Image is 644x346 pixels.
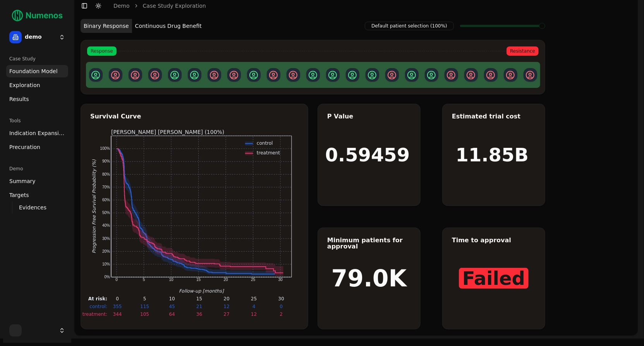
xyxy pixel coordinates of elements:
text: 20 [223,296,229,301]
text: 115 [140,304,149,309]
text: 10 [169,296,175,301]
div: Survival Curve [90,113,299,120]
text: 0% [104,275,110,279]
text: 20% [102,249,110,254]
text: 355 [113,304,122,309]
a: demo [113,2,130,10]
a: Case Study Exploration [143,2,206,10]
button: Continuous Drug Benefit [132,19,205,33]
text: 0 [116,296,119,301]
a: Indication Expansion [6,127,68,139]
text: 36 [196,312,202,317]
span: demo [25,34,56,41]
text: 12 [251,312,256,317]
text: 50% [102,211,110,215]
div: Case Study [6,53,68,65]
text: 40% [102,223,110,228]
text: 15 [196,296,202,301]
text: 80% [102,172,110,176]
text: 64 [169,312,175,317]
text: treatment: [82,312,107,317]
span: Exploration [9,81,40,89]
text: 25 [251,296,256,301]
span: Response [87,46,117,56]
text: Progression Free Survival Probability (%) [91,159,97,254]
text: 70% [102,185,110,189]
a: Summary [6,175,68,187]
span: Summary [9,177,36,185]
a: Precuration [6,141,68,153]
text: 90% [102,159,110,164]
a: Evidences [16,202,59,213]
a: Foundation Model [6,65,68,77]
text: control: [89,304,107,309]
text: 30 [278,296,284,301]
text: 10% [102,262,110,266]
text: 45 [169,304,175,309]
text: 12 [223,304,229,309]
text: 0 [115,277,118,282]
a: Exploration [6,79,68,91]
text: 0 [280,304,283,309]
span: Evidences [19,204,46,211]
img: Numenos [6,6,68,25]
text: 20 [223,277,228,282]
button: demo [6,28,68,46]
text: 2 [280,312,283,317]
text: 27 [223,312,229,317]
span: Indication Expansion [9,129,65,137]
text: 105 [140,312,149,317]
text: 30 [278,277,283,282]
a: Results [6,93,68,105]
span: Targets [9,191,29,199]
span: Results [9,95,29,103]
span: Foundation Model [9,67,58,75]
text: At risk: [88,296,107,301]
text: 5 [143,296,146,301]
text: 10 [169,277,173,282]
text: 60% [102,198,110,202]
h1: 11.85B [456,146,529,164]
h1: 0.59459 [325,146,410,164]
nav: breadcrumb [113,2,206,10]
div: Demo [6,163,68,175]
a: Targets [6,189,68,201]
text: 21 [196,304,202,309]
div: Tools [6,115,68,127]
text: Follow-up [months] [179,288,224,294]
text: 15 [196,277,201,282]
text: 4 [252,304,255,309]
span: Default patient selection (100%) [365,22,454,30]
text: 30% [102,236,110,241]
button: Binary Response [81,19,132,33]
span: Precuration [9,143,40,151]
text: control [257,140,273,146]
text: [PERSON_NAME] [PERSON_NAME] (100%) [111,129,224,135]
h1: 79.0K [331,267,407,290]
span: Failed [459,268,529,289]
text: 25 [251,277,256,282]
span: Resistance [507,46,539,56]
text: 5 [143,277,145,282]
text: 344 [113,312,122,317]
text: treatment [257,150,280,156]
text: 100% [100,146,110,151]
